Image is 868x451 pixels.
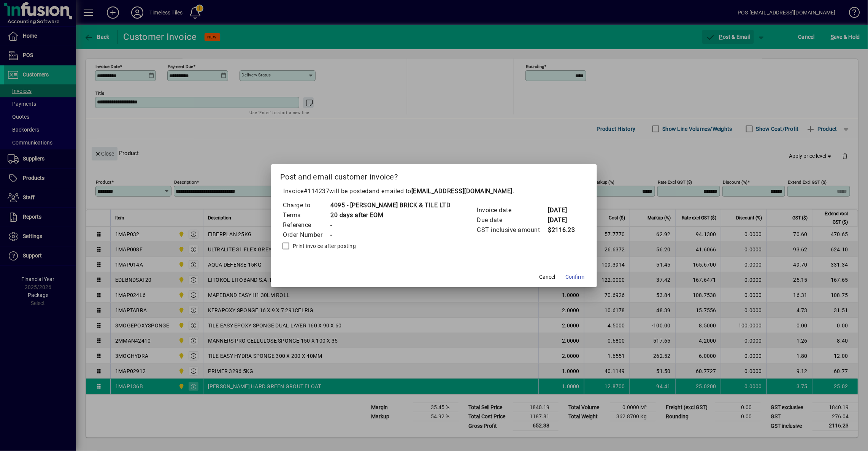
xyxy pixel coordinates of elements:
[563,270,588,284] button: Confirm
[548,215,578,225] td: [DATE]
[330,200,451,210] td: 4095 - [PERSON_NAME] BRICK & TILE LTD
[282,230,330,240] td: Order Number
[411,187,513,195] b: [EMAIL_ADDRESS][DOMAIN_NAME]
[282,220,330,230] td: Reference
[540,273,555,281] span: Cancel
[548,225,578,235] td: $2116.23
[548,205,578,215] td: [DATE]
[330,210,451,220] td: 20 days after EOM
[477,215,548,225] td: Due date
[477,225,548,235] td: GST inclusive amount
[280,187,588,196] p: Invoice will be posted .
[566,273,585,281] span: Confirm
[369,187,513,195] span: and emailed to
[291,242,356,250] label: Print invoice after posting
[304,187,330,195] span: #114237
[330,220,451,230] td: -
[535,270,560,284] button: Cancel
[271,164,597,186] h2: Post and email customer invoice?
[477,205,548,215] td: Invoice date
[330,230,451,240] td: -
[282,200,330,210] td: Charge to
[282,210,330,220] td: Terms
